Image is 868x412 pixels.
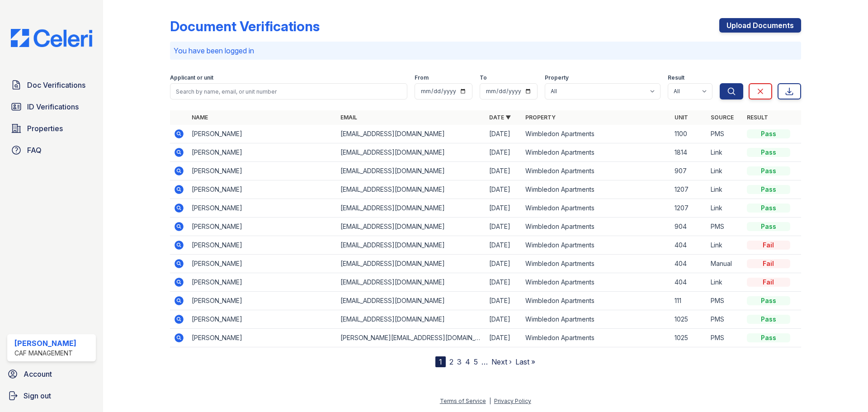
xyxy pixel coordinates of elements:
a: Unit [675,114,688,121]
td: [PERSON_NAME] [188,143,337,162]
td: Wimbledon Apartments [522,292,670,310]
div: Pass [747,204,790,213]
td: PMS [707,218,743,236]
div: CAF Management [14,349,76,358]
td: 404 [671,255,707,273]
span: Properties [27,123,63,134]
a: Next › [491,357,512,366]
td: [EMAIL_ADDRESS][DOMAIN_NAME] [337,218,486,236]
label: Property [545,74,569,81]
td: Manual [707,255,743,273]
td: PMS [707,292,743,310]
td: 904 [671,218,707,236]
td: Wimbledon Apartments [522,125,670,143]
td: [PERSON_NAME] [188,329,337,347]
td: [PERSON_NAME] [188,180,337,199]
div: | [489,398,491,404]
td: [EMAIL_ADDRESS][DOMAIN_NAME] [337,310,486,329]
span: Sign out [24,390,51,401]
a: ID Verifications [7,98,96,116]
span: FAQ [27,145,42,156]
a: 5 [474,357,478,366]
div: Fail [747,241,790,250]
td: 907 [671,162,707,180]
td: Wimbledon Apartments [522,218,670,236]
td: [PERSON_NAME] [188,199,337,218]
span: Account [24,369,52,379]
span: … [481,356,488,367]
span: ID Verifications [27,101,79,112]
td: 1814 [671,143,707,162]
td: [EMAIL_ADDRESS][DOMAIN_NAME] [337,125,486,143]
td: [DATE] [486,310,522,329]
td: [EMAIL_ADDRESS][DOMAIN_NAME] [337,162,486,180]
a: Date ▼ [489,114,511,121]
td: Wimbledon Apartments [522,310,670,329]
td: PMS [707,329,743,347]
p: You have been logged in [174,45,797,56]
td: Wimbledon Apartments [522,273,670,292]
div: Pass [747,315,790,324]
td: PMS [707,125,743,143]
td: [DATE] [486,180,522,199]
div: 1 [435,356,446,367]
td: [EMAIL_ADDRESS][DOMAIN_NAME] [337,180,486,199]
td: 1100 [671,125,707,143]
div: Fail [747,278,790,287]
a: Doc Verifications [7,76,96,94]
td: Link [707,236,743,255]
a: Result [747,114,768,121]
td: Wimbledon Apartments [522,236,670,255]
div: Pass [747,185,790,194]
td: [EMAIL_ADDRESS][DOMAIN_NAME] [337,255,486,273]
td: Wimbledon Apartments [522,255,670,273]
td: [PERSON_NAME] [188,255,337,273]
div: [PERSON_NAME] [14,338,76,349]
td: [PERSON_NAME][EMAIL_ADDRESS][DOMAIN_NAME] [337,329,486,347]
td: 1025 [671,310,707,329]
a: 2 [449,357,453,366]
td: [PERSON_NAME] [188,236,337,255]
td: Link [707,143,743,162]
td: Wimbledon Apartments [522,199,670,218]
span: Doc Verifications [27,80,85,90]
a: Properties [7,119,96,137]
td: Link [707,273,743,292]
td: Wimbledon Apartments [522,162,670,180]
label: From [415,74,429,81]
td: 1025 [671,329,707,347]
td: [EMAIL_ADDRESS][DOMAIN_NAME] [337,199,486,218]
td: [DATE] [486,125,522,143]
div: Document Verifications [170,18,320,34]
td: Link [707,162,743,180]
div: Pass [747,148,790,157]
label: Result [668,74,684,81]
td: Link [707,180,743,199]
a: 4 [465,357,470,366]
td: 1207 [671,199,707,218]
a: Name [192,114,208,121]
div: Pass [747,296,790,305]
td: [EMAIL_ADDRESS][DOMAIN_NAME] [337,292,486,310]
td: Link [707,199,743,218]
a: Last » [515,357,535,366]
td: Wimbledon Apartments [522,143,670,162]
a: Account [4,365,99,383]
div: Pass [747,166,790,175]
td: [PERSON_NAME] [188,310,337,329]
td: [PERSON_NAME] [188,125,337,143]
td: [DATE] [486,199,522,218]
td: [PERSON_NAME] [188,273,337,292]
label: To [480,74,487,81]
td: PMS [707,310,743,329]
a: Source [711,114,734,121]
a: FAQ [7,141,96,159]
td: [PERSON_NAME] [188,292,337,310]
a: Privacy Policy [494,398,531,404]
div: Fail [747,259,790,268]
td: 1207 [671,180,707,199]
td: [EMAIL_ADDRESS][DOMAIN_NAME] [337,236,486,255]
input: Search by name, email, or unit number [170,83,407,99]
a: Sign out [4,387,99,405]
